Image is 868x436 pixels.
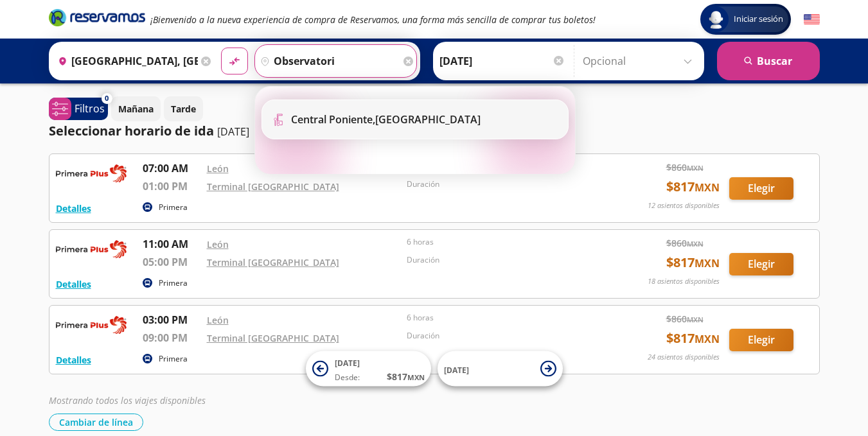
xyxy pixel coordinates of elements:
[56,312,127,338] img: RESERVAMOS
[217,124,249,139] p: [DATE]
[804,12,820,28] button: English
[407,179,601,190] p: Duración
[438,351,563,387] button: [DATE]
[648,200,720,211] p: 12 asientos disponibles
[407,312,601,324] p: 6 horas
[49,394,206,406] em: Mostrando todos los viajes disponibles
[143,236,200,252] p: 11:00 AM
[291,112,375,126] b: Central Poniente,
[666,161,704,174] span: $ 860
[49,8,145,27] i: Brand Logo
[143,312,200,327] p: 03:00 PM
[444,364,469,375] span: [DATE]
[666,253,720,272] span: $ 817
[49,8,145,31] a: Brand Logo
[687,163,704,173] small: MXN
[648,352,720,363] p: 24 asientos disponibles
[143,330,200,345] p: 09:00 PM
[407,330,601,342] p: Duración
[111,96,161,121] button: Mañana
[648,276,720,287] p: 18 asientos disponibles
[695,180,720,195] small: MXN
[407,236,601,248] p: 6 horas
[306,351,431,387] button: [DATE]Desde:$817MXN
[159,277,188,289] p: Primera
[56,277,91,291] button: Detalles
[150,13,596,26] em: ¡Bienvenido a la nueva experiencia de compra de Reservamos, una forma más sencilla de comprar tus...
[75,101,105,116] p: Filtros
[729,177,793,200] button: Elegir
[717,42,820,80] button: Buscar
[207,256,339,268] a: Terminal [GEOGRAPHIC_DATA]
[439,45,565,77] input: Elegir Fecha
[56,353,91,367] button: Detalles
[666,177,720,196] span: $ 817
[49,121,214,141] p: Seleccionar horario de ida
[687,315,704,324] small: MXN
[687,239,704,249] small: MXN
[695,256,720,270] small: MXN
[143,161,200,176] p: 07:00 AM
[291,112,481,126] div: [GEOGRAPHIC_DATA]
[49,98,108,120] button: 0Filtros
[407,254,601,266] p: Duración
[118,102,154,116] p: Mañana
[143,179,200,194] p: 01:00 PM
[729,13,788,26] span: Iniciar sesión
[49,414,143,431] button: Cambiar de línea
[255,45,400,77] input: Buscar Destino
[207,180,339,193] a: Terminal [GEOGRAPHIC_DATA]
[207,314,229,326] a: León
[729,329,793,351] button: Elegir
[207,332,339,344] a: Terminal [GEOGRAPHIC_DATA]
[56,161,127,186] img: RESERVAMOS
[56,202,91,215] button: Detalles
[143,254,200,270] p: 05:00 PM
[695,332,720,346] small: MXN
[335,372,360,383] span: Desde:
[387,370,425,383] span: $ 817
[666,312,704,326] span: $ 860
[666,329,720,348] span: $ 817
[164,96,203,121] button: Tarde
[159,353,188,365] p: Primera
[56,236,127,262] img: RESERVAMOS
[729,253,793,275] button: Elegir
[159,202,188,213] p: Primera
[105,93,109,104] span: 0
[207,238,229,250] a: León
[207,162,229,175] a: León
[171,102,196,116] p: Tarde
[583,45,698,77] input: Opcional
[335,358,360,369] span: [DATE]
[407,372,425,382] small: MXN
[53,45,198,77] input: Buscar Origen
[666,236,704,250] span: $ 860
